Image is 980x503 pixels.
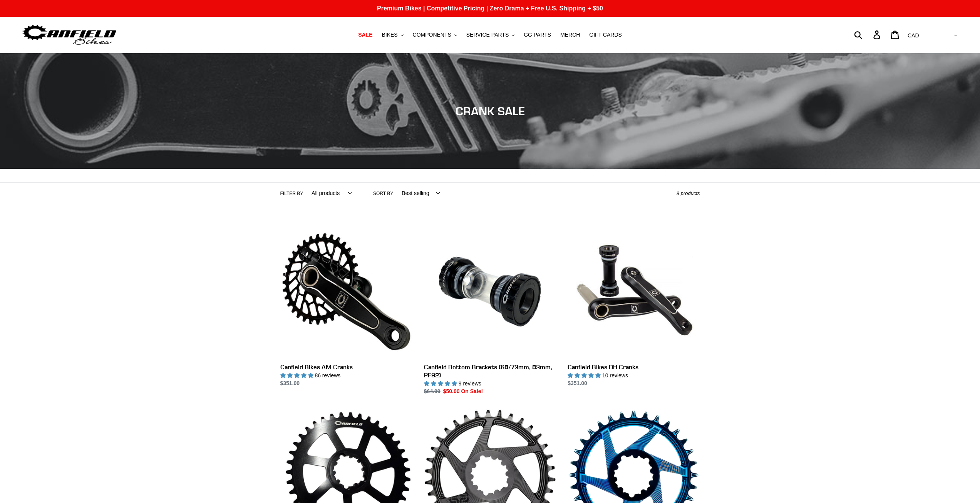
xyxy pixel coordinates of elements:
[520,30,555,40] a: GG PARTS
[858,26,878,43] input: Search
[382,32,397,38] span: BIKES
[280,190,303,197] label: Filter by
[466,32,509,38] span: SERVICE PARTS
[378,30,407,40] button: BIKES
[358,32,372,38] span: SALE
[409,30,461,40] button: COMPONENTS
[589,32,622,38] span: GIFT CARDS
[456,104,525,118] span: CRANK SALE
[413,32,451,38] span: COMPONENTS
[560,32,580,38] span: MERCH
[524,32,551,38] span: GG PARTS
[585,30,626,40] a: GIFT CARDS
[556,30,584,40] a: MERCH
[373,190,393,197] label: Sort by
[462,30,518,40] button: SERVICE PARTS
[354,30,376,40] a: SALE
[677,190,700,196] span: 9 products
[21,23,117,47] img: Canfield Bikes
